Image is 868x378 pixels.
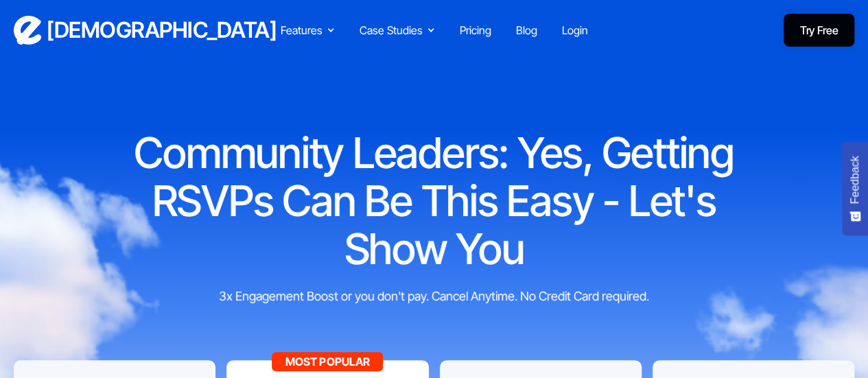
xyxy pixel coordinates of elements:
[14,16,274,45] a: home
[516,22,537,38] a: Blog
[360,22,423,38] div: Case Studies
[849,156,861,204] span: Feedback
[177,287,692,305] div: 3x Engagement Boost or you don't pay. Cancel Anytime. No Credit Card required.
[281,22,335,38] div: Features
[842,142,868,235] button: Feedback - Show survey
[105,129,764,273] h1: Community Leaders: Yes, Getting RSVPs Can Be This Easy - Let's Show You
[47,16,277,44] h3: [DEMOGRAPHIC_DATA]
[360,22,435,38] div: Case Studies
[784,14,854,47] a: Try Free
[272,352,383,371] div: Most Popular
[281,22,322,38] div: Features
[562,22,588,38] a: Login
[460,22,491,38] a: Pricing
